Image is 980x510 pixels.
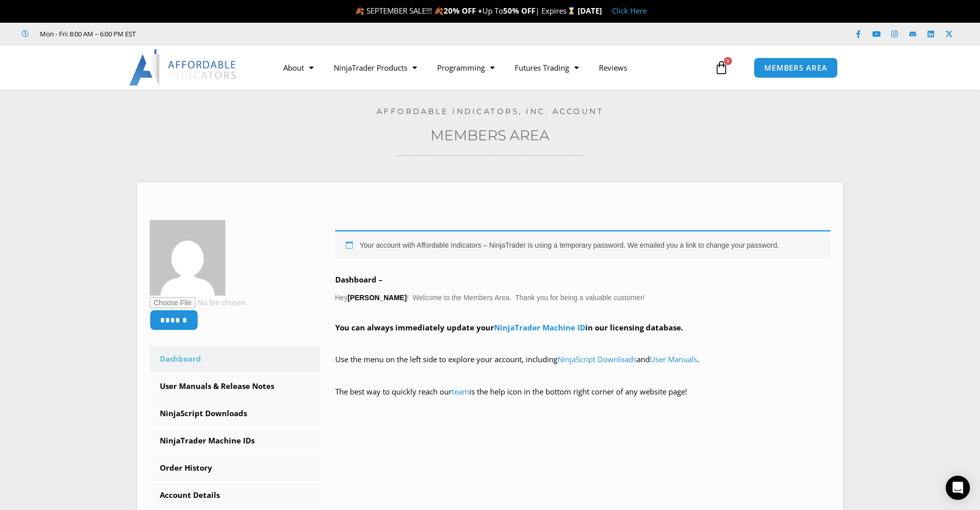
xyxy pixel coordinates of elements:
[650,354,697,364] a: User Manuals
[452,386,469,396] a: team
[150,220,225,296] img: 0f9cbed3e1304da38d6fa3b8c6a0ee6ec555c028aef74450e444112f312f15a2
[578,6,602,16] strong: [DATE]
[494,322,585,332] a: NinjaTrader Machine ID
[129,49,237,86] img: LogoAI | Affordable Indicators – NinjaTrader
[335,322,683,332] strong: You can always immediately update your in our licensing database.
[150,428,320,454] a: NinjaTrader Machine IDs
[699,53,744,82] a: 0
[37,28,136,40] span: Mon - Fri: 8:00 AM – 6:00 PM EST
[431,127,549,144] a: Members Area
[355,6,577,16] span: 🍂 SEPTEMBER SALE!!! 🍂 Up To | Expires
[324,56,427,79] a: NinjaTrader Products
[427,56,505,79] a: Programming
[150,482,320,508] a: Account Details
[150,455,320,481] a: Order History
[347,294,406,302] strong: [PERSON_NAME]
[150,29,301,39] iframe: Customer reviews powered by Trustpilot
[335,230,831,413] div: Hey ! Welcome to the Members Area. Thank you for being a valuable customer!
[273,56,324,79] a: About
[589,56,637,79] a: Reviews
[612,6,647,16] a: Click Here
[764,64,827,72] span: MEMBERS AREA
[335,274,383,285] b: Dashboard –
[444,6,482,16] strong: 20% OFF +
[503,6,535,16] strong: 50% OFF
[377,106,604,116] a: Affordable Indicators, Inc. Account
[335,385,831,413] p: The best way to quickly reach our is the help icon in the bottom right corner of any website page!
[273,56,712,79] nav: Menu
[505,56,589,79] a: Futures Trading
[754,58,838,78] a: MEMBERS AREA
[150,373,320,400] a: User Manuals & Release Notes
[558,354,637,364] a: NinjaScript Downloads
[150,401,320,427] a: NinjaScript Downloads
[946,476,970,500] div: Open Intercom Messenger
[724,57,732,65] span: 0
[150,346,320,372] a: Dashboard
[335,230,831,259] div: Your account with Affordable Indicators – NinjaTrader is using a temporary password. We emailed y...
[568,7,575,15] img: ⌛
[335,353,831,381] p: Use the menu on the left side to explore your account, including and .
